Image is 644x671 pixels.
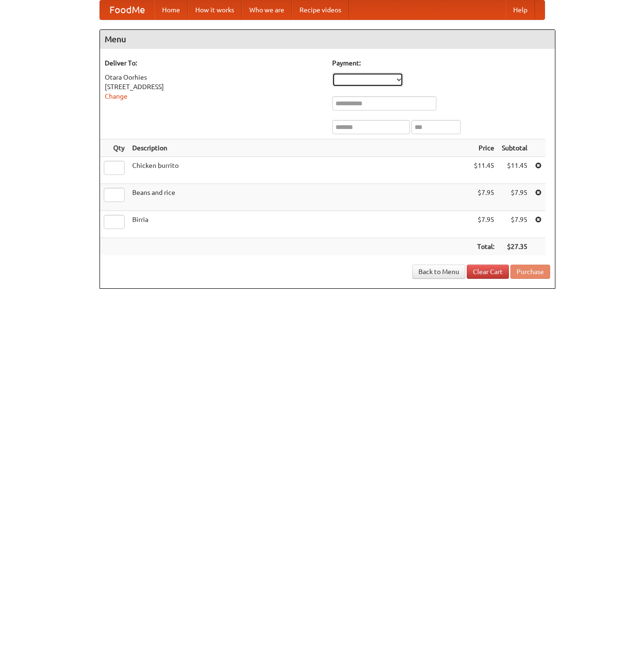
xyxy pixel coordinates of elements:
th: Subtotal [498,139,531,157]
a: Change [105,92,127,100]
a: Recipe videos [292,0,349,19]
h4: Menu [100,30,555,49]
td: $7.95 [470,184,498,211]
a: Help [506,0,535,19]
h5: Payment: [332,58,550,68]
td: $11.45 [470,157,498,184]
th: Price [470,139,498,157]
td: $7.95 [470,211,498,238]
td: Birria [128,211,470,238]
a: Back to Menu [412,265,465,279]
th: Description [128,139,470,157]
a: FoodMe [100,0,154,19]
th: $27.35 [498,238,531,256]
th: Qty [100,139,128,157]
h5: Deliver To: [105,58,323,68]
td: Chicken burrito [128,157,470,184]
td: $7.95 [498,184,531,211]
a: How it works [188,0,242,19]
th: Total: [470,238,498,256]
a: Who we are [242,0,292,19]
button: Purchase [510,265,550,279]
td: Beans and rice [128,184,470,211]
a: Clear Cart [467,265,509,279]
div: Otara Oorhies [105,73,323,82]
a: Home [154,0,188,19]
td: $11.45 [498,157,531,184]
div: [STREET_ADDRESS] [105,82,323,92]
td: $7.95 [498,211,531,238]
